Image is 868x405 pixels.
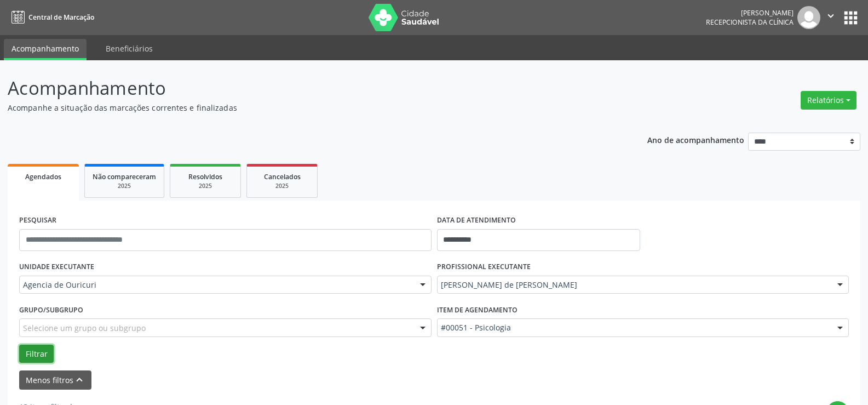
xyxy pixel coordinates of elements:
[706,8,794,18] div: [PERSON_NAME]
[437,259,531,276] label: PROFISSIONAL EXECUTANTE
[255,182,309,190] div: 2025
[437,301,518,318] label: Item de agendamento
[25,172,61,181] span: Agendados
[19,301,83,318] label: Grupo/Subgrupo
[820,6,841,29] button: 
[8,75,605,102] p: Acompanhamento
[19,212,56,229] label: PESQUISAR
[93,182,156,190] div: 2025
[8,8,94,26] a: Central de Marcação
[28,13,94,22] span: Central de Marcação
[23,322,146,334] span: Selecione um grupo ou subgrupo
[797,6,820,29] img: img
[841,8,860,27] button: apps
[264,172,301,181] span: Cancelados
[441,322,827,333] span: #00051 - Psicologia
[437,212,516,229] label: DATA DE ATENDIMENTO
[801,91,856,110] button: Relatórios
[706,18,794,27] span: Recepcionista da clínica
[19,259,94,276] label: UNIDADE EXECUTANTE
[825,10,837,22] i: 
[4,39,87,60] a: Acompanhamento
[647,133,744,146] p: Ano de acompanhamento
[188,172,222,181] span: Resolvidos
[441,279,827,290] span: [PERSON_NAME] de [PERSON_NAME]
[93,172,156,181] span: Não compareceram
[73,374,85,386] i: keyboard_arrow_up
[178,182,233,190] div: 2025
[8,102,605,113] p: Acompanhe a situação das marcações correntes e finalizadas
[19,345,54,363] button: Filtrar
[19,370,91,390] button: Menos filtroskeyboard_arrow_up
[23,279,409,290] span: Agencia de Ouricuri
[98,39,160,58] a: Beneficiários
